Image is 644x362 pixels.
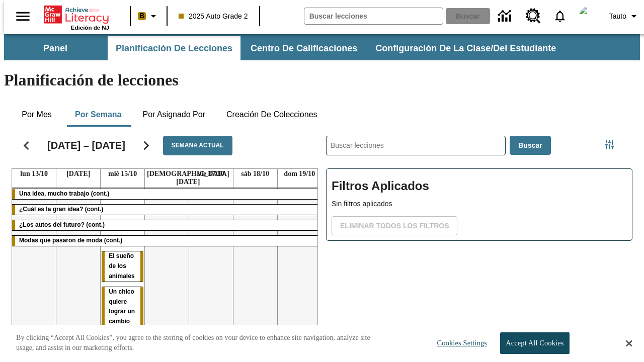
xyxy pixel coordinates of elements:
button: Creación de colecciones [218,103,326,127]
div: Portada [44,4,109,31]
span: Panel [43,43,67,54]
button: Accept All Cookies [500,332,569,354]
button: Centro de calificaciones [243,36,365,60]
button: Perfil/Configuración [605,7,644,25]
span: El sueño de los animales [109,252,134,280]
button: Escoja un nuevo avatar [573,3,605,29]
button: Regresar [14,133,39,158]
span: Planificación de lecciones [116,43,232,54]
span: Un chico quiere lograr un cambio [109,288,135,325]
p: Sin filtros aplicados [332,199,627,209]
div: Modas que pasaron de moda (cont.) [12,236,321,246]
div: Una idea, mucho trabajo (cont.) [12,189,321,199]
span: Centro de calificaciones [251,43,357,54]
button: Semana actual [163,136,232,155]
span: ¿Los autos del futuro? (cont.) [19,221,105,228]
div: ¿Los autos del futuro? (cont.) [12,220,321,230]
span: Configuración de la clase/del estudiante [375,43,556,54]
button: Close [626,339,632,348]
a: 18 de octubre de 2025 [239,169,271,179]
button: Buscar [510,136,550,155]
a: Centro de información [492,3,520,30]
button: Por mes [12,103,62,127]
p: By clicking “Accept All Cookies”, you agree to the storing of cookies on your device to enhance s... [16,333,386,352]
h2: [DATE] – [DATE] [47,139,125,151]
a: 15 de octubre de 2025 [106,169,139,179]
a: 14 de octubre de 2025 [64,169,92,179]
div: ¿Cuál es la gran idea? (cont.) [12,205,321,215]
a: 13 de octubre de 2025 [18,169,50,179]
span: Una idea, mucho trabajo (cont.) [19,190,109,197]
button: Abrir el menú lateral [8,2,38,31]
div: Filtros Aplicados [326,168,632,241]
a: 16 de octubre de 2025 [145,169,231,187]
a: Portada [44,5,109,25]
button: Por asignado por [134,103,213,127]
div: Un chico quiere lograr un cambio [102,287,143,327]
button: Panel [5,36,106,60]
button: Cookies Settings [428,333,491,353]
a: 19 de octubre de 2025 [282,169,317,179]
div: Subbarra de navegación [4,36,565,60]
img: avatar image [579,6,599,26]
h2: Filtros Aplicados [332,174,627,199]
h1: Planificación de lecciones [4,71,640,89]
span: B [139,10,144,22]
span: 2025 Auto Grade 2 [179,11,248,22]
button: Boost El color de la clase es anaranjado claro. Cambiar el color de la clase. [134,7,164,25]
div: Subbarra de navegación [4,34,640,60]
a: 17 de octubre de 2025 [196,169,226,179]
button: Menú lateral de filtros [599,135,619,155]
span: Modas que pasaron de moda (cont.) [19,237,122,244]
a: Centro de recursos, Se abrirá en una pestaña nueva. [520,3,547,30]
span: ¿Cuál es la gran idea? (cont.) [19,206,103,213]
div: El sueño de los animales [102,251,143,282]
input: Buscar campo [304,8,443,24]
button: Configuración de la clase/del estudiante [367,36,564,60]
input: Buscar lecciones [327,136,505,155]
span: Tauto [609,11,626,22]
button: Por semana [67,103,129,127]
a: Notificaciones [547,3,573,29]
button: Seguir [133,133,159,158]
span: Edición de NJ [71,25,109,31]
button: Planificación de lecciones [108,36,240,60]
